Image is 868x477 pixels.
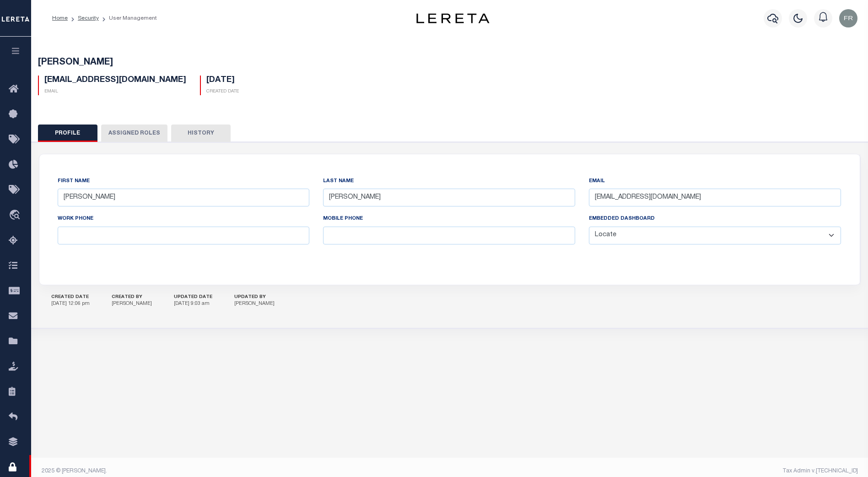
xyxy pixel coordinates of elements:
span: [PERSON_NAME] [38,58,113,67]
p: [PERSON_NAME] [112,300,152,308]
p: [DATE] 9:03 am [174,300,212,308]
button: Profile [38,125,97,142]
h5: UPDATED DATE [174,294,212,300]
label: Mobile Phone [323,215,363,223]
a: Home [52,16,68,21]
h5: UPDATED BY [234,294,275,300]
p: Created Date [206,88,239,95]
h5: CREATED DATE [51,294,90,300]
button: Assigned Roles [101,125,167,142]
button: History [171,125,231,142]
h5: CREATED BY [112,294,152,300]
label: First Name [58,178,90,185]
p: [DATE] 12:06 pm [51,300,90,308]
img: svg+xml;base64,PHN2ZyB4bWxucz0iaHR0cDovL3d3dy53My5vcmcvMjAwMC9zdmciIHBvaW50ZXItZXZlbnRzPSJub25lIi... [839,9,857,27]
label: Last Name [323,178,354,185]
p: [PERSON_NAME] [234,300,275,308]
a: Security [78,16,99,21]
img: logo-dark.svg [416,13,490,23]
h5: [DATE] [206,76,239,86]
label: Work Phone [58,215,93,223]
label: Embedded Dashboard [589,215,655,223]
p: Email [44,88,186,95]
h5: [EMAIL_ADDRESS][DOMAIN_NAME] [44,76,186,86]
label: Email [589,178,605,185]
li: User Management [99,14,157,22]
i: travel_explore [9,210,23,222]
